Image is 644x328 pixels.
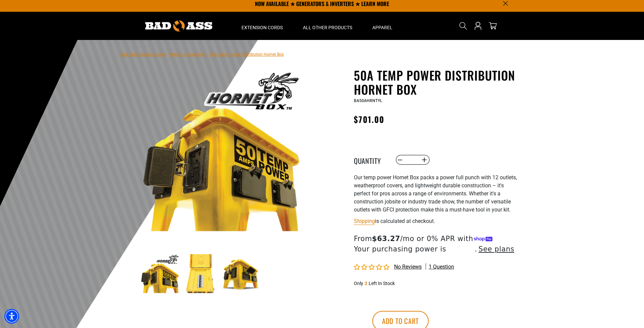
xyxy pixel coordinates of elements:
span: Only [354,281,363,286]
span: › [207,52,208,57]
span: Left In Stock [369,281,395,286]
span: › [167,52,169,57]
summary: All Other Products [293,12,362,40]
span: 2 [365,281,367,286]
span: Our temp power Hornet Box packs a power full punch with 12 outlets, weatherproof covers, and ligh... [354,174,517,213]
label: Quantity [354,155,387,164]
span: Extension Cords [241,25,283,31]
a: Open this option [473,12,483,40]
img: Bad Ass Extension Cords [145,20,212,32]
summary: Extension Cords [231,12,293,40]
span: No reviews [394,264,422,270]
span: BA50AHRNTYL [354,98,382,103]
span: Apparel [372,25,392,31]
a: Return to Collection [170,52,206,57]
h1: 50A Temp Power Distribution Hornet Box [354,68,518,96]
nav: breadcrumbs [121,50,284,58]
div: Accessibility Menu [4,309,19,324]
summary: Apparel [362,12,402,40]
span: All Other Products [303,25,352,31]
span: 0.00 stars [354,264,391,271]
span: 1 question [429,263,454,271]
div: is calculated at checkout. [354,217,518,226]
a: Shipping [354,218,375,224]
span: $701.00 [354,113,385,125]
a: Bad Ass Extension Cords [121,52,166,57]
summary: Search [458,20,469,31]
span: 50A Temp Power Distribution Hornet Box [210,52,284,57]
a: cart [487,22,498,30]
